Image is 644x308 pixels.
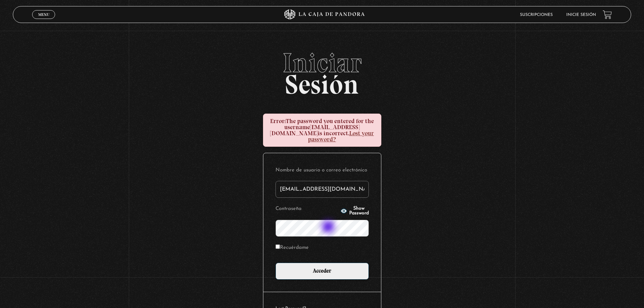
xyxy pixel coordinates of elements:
[276,204,338,214] label: Contraseña
[276,263,369,280] input: Acceder
[276,243,309,253] label: Recuérdame
[276,165,369,176] label: Nombre de usuario o correo electrónico
[276,244,280,249] input: Recuérdame
[603,10,612,19] a: View your shopping cart
[38,13,49,17] span: Menu
[270,123,360,137] strong: [EMAIL_ADDRESS][DOMAIN_NAME]
[340,206,369,216] button: Show Password
[13,49,631,76] span: Iniciar
[520,13,553,17] a: Suscripciones
[349,206,369,216] span: Show Password
[270,117,286,125] strong: Error:
[263,114,381,147] div: The password you entered for the username is incorrect.
[36,18,52,23] span: Cerrar
[308,129,374,143] a: Lost your password?
[566,13,596,17] a: Inicie sesión
[13,49,631,93] h2: Sesión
